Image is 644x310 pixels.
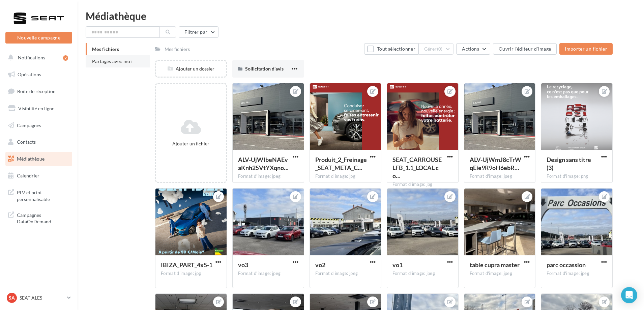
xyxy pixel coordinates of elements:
[559,43,613,55] button: Importer un fichier
[315,271,376,277] div: Format d'image: jpeg
[462,46,479,52] span: Actions
[238,271,298,277] div: Format d'image: jpeg
[159,140,223,147] div: Ajouter un fichier
[18,72,41,77] span: Opérations
[565,46,607,52] span: Importer un fichier
[470,173,530,179] div: Format d'image: jpeg
[9,294,15,301] span: SA
[92,46,119,52] span: Mes fichiers
[4,102,74,116] a: Visibilité en ligne
[5,291,72,304] a: SA SEAT ALES
[392,271,453,277] div: Format d'image: jpeg
[392,261,403,269] span: vo1
[17,173,39,178] span: Calendrier
[315,156,367,171] span: Produit_2_Freinage_SEAT_META_Carrousel_1.1_1_1
[5,32,72,44] button: Nouvelle campagne
[493,43,557,55] button: Ouvrir l'éditeur d'image
[4,51,71,65] button: Notifications 2
[364,43,418,55] button: Tout sélectionner
[4,169,74,183] a: Calendrier
[621,287,637,303] div: Open Intercom Messenger
[156,65,226,72] div: Ajouter un dossier
[4,185,74,205] a: PLV et print personnalisable
[547,156,591,171] span: Design sans titre (3)
[4,152,74,166] a: Médiathèque
[92,58,132,64] span: Partagés avec moi
[245,66,284,72] span: Sollicitation d'avis
[4,67,74,82] a: Opérations
[4,135,74,149] a: Contacts
[17,188,69,202] span: PLV et print personnalisable
[18,106,54,111] span: Visibilité en ligne
[17,139,36,145] span: Contacts
[17,156,45,162] span: Médiathèque
[470,271,530,277] div: Format d'image: jpeg
[547,173,607,179] div: Format d'image: png
[17,210,69,225] span: Campagnes DataOnDemand
[4,208,74,228] a: Campagnes DataOnDemand
[392,181,453,188] div: Format d'image: jpg
[315,173,376,179] div: Format d'image: jpg
[179,26,218,38] button: Filtrer par
[86,11,636,21] div: Médiathèque
[456,43,490,55] button: Actions
[437,46,443,52] span: (0)
[18,55,45,60] span: Notifications
[161,271,221,277] div: Format d'image: jpg
[392,156,442,179] span: SEAT_CARROUSELFB_1.1_LOCAL copie
[547,261,586,269] span: parc occassion
[470,156,521,171] span: ALV-UjWmJ8cTrWqEie9R9oH6ebRWuxW4q_n-MAIiiUVE_SjI4kkzK27T
[63,55,68,61] div: 2
[4,84,74,98] a: Boîte de réception
[418,43,454,55] button: Gérer(0)
[165,46,190,53] div: Mes fichiers
[238,261,248,269] span: vo3
[238,173,298,179] div: Format d'image: jpeg
[17,88,56,94] span: Boîte de réception
[4,118,74,133] a: Campagnes
[470,261,520,269] span: table cupra master
[547,271,607,277] div: Format d'image: jpeg
[161,261,212,269] span: IBIZA_PART_4x5-1
[315,261,325,269] span: vo2
[20,294,64,301] p: SEAT ALES
[17,122,41,128] span: Campagnes
[238,156,289,171] span: ALV-UjWIbeNAEvaKnh25VtYXqnoarSArKuL0Tzqj0EPVFzslWZqDGuOI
